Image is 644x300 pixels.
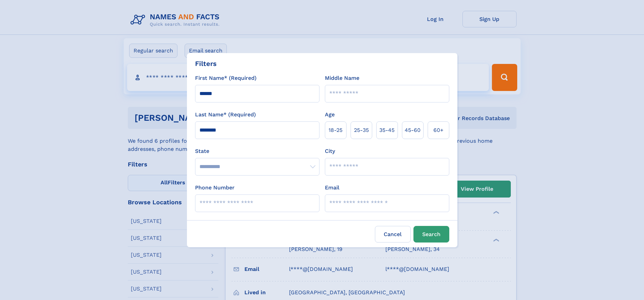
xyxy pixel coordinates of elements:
[354,126,369,134] span: 25‑35
[325,111,335,119] label: Age
[433,126,444,134] span: 60+
[325,74,359,82] label: Middle Name
[195,74,257,82] label: First Name* (Required)
[329,126,342,134] span: 18‑25
[195,147,319,155] label: State
[379,126,395,134] span: 35‑45
[195,111,256,119] label: Last Name* (Required)
[195,184,235,192] label: Phone Number
[325,184,339,192] label: Email
[195,59,217,69] div: Filters
[405,126,421,134] span: 45‑60
[375,226,411,243] label: Cancel
[325,147,335,155] label: City
[413,226,449,243] button: Search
